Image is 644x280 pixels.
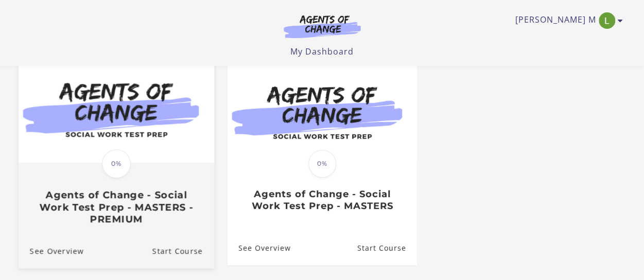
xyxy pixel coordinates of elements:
a: Agents of Change - Social Work Test Prep - MASTERS: See Overview [228,231,291,265]
h3: Agents of Change - Social Work Test Prep - MASTERS - PREMIUM [29,189,202,225]
a: Toggle menu [515,12,618,29]
span: 0% [102,149,131,178]
a: My Dashboard [290,46,354,57]
a: Agents of Change - Social Work Test Prep - MASTERS - PREMIUM: Resume Course [152,233,214,268]
a: Agents of Change - Social Work Test Prep - MASTERS - PREMIUM: See Overview [18,233,83,268]
h3: Agents of Change - Social Work Test Prep - MASTERS [238,188,406,212]
a: Agents of Change - Social Work Test Prep - MASTERS: Resume Course [357,231,416,265]
img: Agents of Change Logo [273,14,372,38]
span: 0% [308,150,336,178]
